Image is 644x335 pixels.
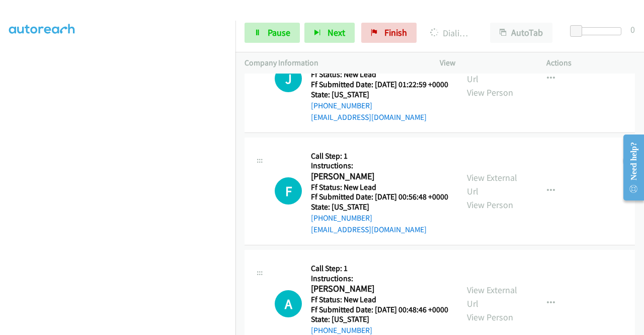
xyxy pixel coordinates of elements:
a: [PHONE_NUMBER] [311,101,372,110]
div: The call is yet to be attempted [275,65,302,92]
h5: Call Step: 1 [311,263,448,274]
span: Pause [268,27,290,38]
div: The call is yet to be attempted [275,177,302,205]
h5: Ff Status: New Lead [311,295,448,305]
h5: Instructions: [311,274,448,284]
h5: Ff Submitted Date: [DATE] 00:56:48 +0000 [311,192,448,202]
button: AutoTab [490,23,552,43]
h5: Call Step: 1 [311,151,448,161]
a: View Person [467,311,513,323]
a: View External Url [467,284,517,309]
h5: State: [US_STATE] [311,90,448,100]
span: Finish [384,27,407,38]
a: View Person [467,199,513,211]
p: View [440,57,528,69]
div: 0 [630,23,635,36]
a: [PHONE_NUMBER] [311,325,372,335]
a: View External Url [467,59,517,85]
h2: [PERSON_NAME] [311,283,445,295]
h5: State: [US_STATE] [311,314,448,324]
a: [PHONE_NUMBER] [311,213,372,223]
a: View Person [467,87,513,98]
button: Next [304,23,355,43]
h5: Ff Status: New Lead [311,70,448,80]
h1: J [275,65,302,92]
iframe: Resource Center [615,127,644,208]
p: Actions [546,57,635,69]
a: [EMAIL_ADDRESS][DOMAIN_NAME] [311,225,427,234]
h5: Ff Status: New Lead [311,182,448,192]
a: Pause [245,23,300,43]
h2: [PERSON_NAME] [311,171,445,182]
a: Finish [361,23,417,43]
h5: Ff Submitted Date: [DATE] 00:48:46 +0000 [311,305,448,315]
h1: F [275,177,302,205]
a: [EMAIL_ADDRESS][DOMAIN_NAME] [311,112,427,122]
a: View External Url [467,172,517,197]
div: The call is yet to be attempted [275,290,302,317]
h5: Ff Submitted Date: [DATE] 01:22:59 +0000 [311,80,448,90]
p: Dialing [PERSON_NAME] [430,26,472,40]
h5: State: [US_STATE] [311,202,448,212]
span: Next [328,27,345,38]
h5: Instructions: [311,161,448,171]
h1: A [275,290,302,317]
p: Company Information [245,57,422,69]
